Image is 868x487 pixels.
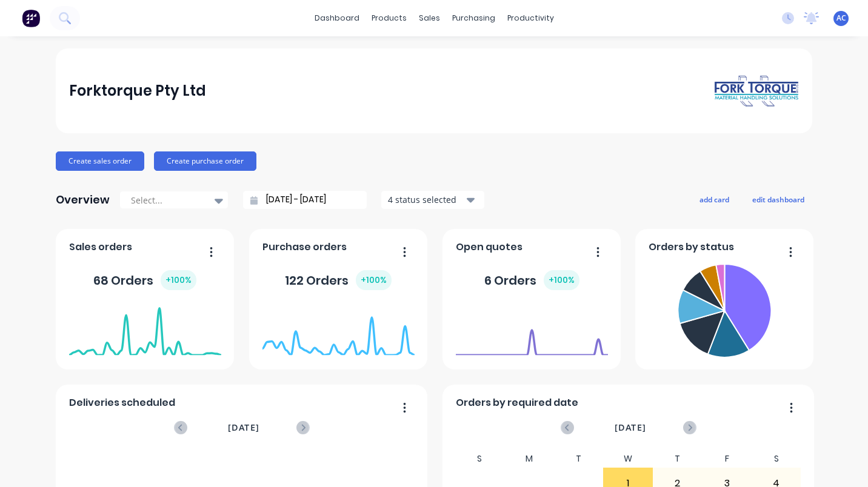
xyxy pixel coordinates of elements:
[93,270,196,290] div: 68 Orders
[446,9,501,27] div: purchasing
[484,270,579,290] div: 6 Orders
[69,240,132,254] span: Sales orders
[744,191,812,207] button: edit dashboard
[366,9,413,27] div: products
[69,79,206,103] div: Forktorque Pty Ltd
[455,450,505,468] div: S
[22,9,40,27] img: Factory
[649,240,734,254] span: Orders by status
[692,191,737,207] button: add card
[456,240,522,254] span: Open quotes
[309,9,366,27] a: dashboard
[381,191,484,209] button: 4 status selected
[603,450,653,468] div: W
[356,270,392,290] div: + 100 %
[752,450,801,468] div: S
[836,13,846,24] span: AC
[653,450,703,468] div: T
[56,188,110,212] div: Overview
[388,193,464,206] div: 4 status selected
[554,450,604,468] div: T
[228,421,259,434] span: [DATE]
[714,75,799,108] img: Forktorque Pty Ltd
[56,151,144,171] button: Create sales order
[702,450,752,468] div: F
[615,421,646,434] span: [DATE]
[262,240,347,254] span: Purchase orders
[501,9,560,27] div: productivity
[154,151,256,171] button: Create purchase order
[161,270,196,290] div: + 100 %
[413,9,446,27] div: sales
[504,450,554,468] div: M
[285,270,392,290] div: 122 Orders
[544,270,579,290] div: + 100 %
